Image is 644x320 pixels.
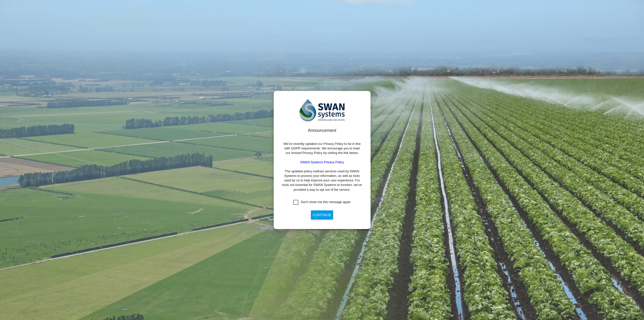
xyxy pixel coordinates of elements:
[311,210,333,219] button: Continue
[299,99,345,121] img: SWAN-Landscape-Logo-Colour.png
[293,200,351,205] md-checkbox: Don't show me this message again
[301,200,351,204] div: Don't show me this message again
[282,127,363,134] div: Announcement
[283,142,360,155] span: We’ve recently updated our Privacy Policy to be in line with GDPR requirements. We encourage you ...
[282,169,362,191] span: The updated policy outlines services used by SWAN Systems to process your information, as well as...
[300,160,344,164] a: SWAN Systems Privacy Policy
